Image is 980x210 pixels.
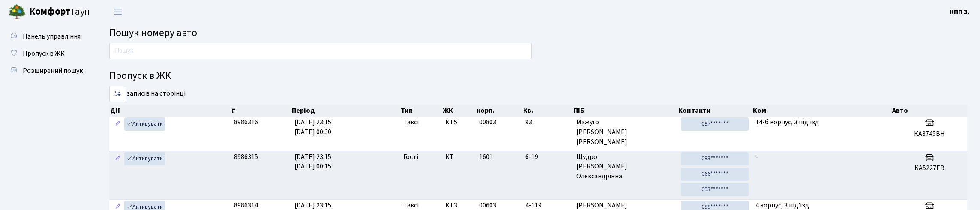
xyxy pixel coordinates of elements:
[479,117,496,127] span: 00803
[525,152,569,162] span: 6-19
[479,152,493,162] span: 1601
[9,3,26,21] img: logo.png
[23,66,83,75] span: Розширений пошук
[479,201,496,210] span: 00603
[895,164,964,172] h5: KA5227EB
[576,152,674,182] span: Щудро [PERSON_NAME] Олександрівна
[891,105,967,117] th: Авто
[4,45,90,62] a: Пропуск в ЖК
[400,105,441,117] th: Тип
[294,117,331,137] span: [DATE] 23:15 [DATE] 00:30
[29,5,90,19] span: Таун
[109,70,967,82] h4: Пропуск в ЖК
[895,130,964,138] h5: КА3745ВН
[950,7,970,17] a: КПП 3.
[755,152,758,162] span: -
[752,105,891,117] th: Ком.
[124,117,165,131] a: Активувати
[755,201,809,210] span: 4 корпус, 3 під'їзд
[677,105,752,117] th: Контакти
[476,105,522,117] th: корп.
[573,105,677,117] th: ПІБ
[4,28,90,45] a: Панель управління
[950,7,970,17] b: КПП 3.
[29,5,70,18] b: Комфорт
[4,62,90,79] a: Розширений пошук
[403,117,419,127] span: Таксі
[234,117,258,127] span: 8986316
[445,152,473,162] span: КТ
[525,117,569,127] span: 93
[109,43,532,59] input: Пошук
[403,152,418,162] span: Гості
[234,152,258,162] span: 8986315
[294,152,331,171] span: [DATE] 23:15 [DATE] 00:15
[522,105,573,117] th: Кв.
[576,117,674,147] span: Мажуго [PERSON_NAME] [PERSON_NAME]
[23,32,81,41] span: Панель управління
[23,49,65,58] span: Пропуск в ЖК
[445,117,473,127] span: КТ5
[107,5,129,19] button: Переключити навігацію
[231,105,291,117] th: #
[113,117,123,131] a: Редагувати
[109,86,126,102] select: записів на сторінці
[442,105,476,117] th: ЖК
[113,152,123,165] a: Редагувати
[109,25,197,40] span: Пошук номеру авто
[124,152,165,165] a: Активувати
[109,86,186,102] label: записів на сторінці
[291,105,400,117] th: Період
[109,105,231,117] th: Дії
[755,117,819,127] span: 14-б корпус, 3 під'їзд
[234,201,258,210] span: 8986314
